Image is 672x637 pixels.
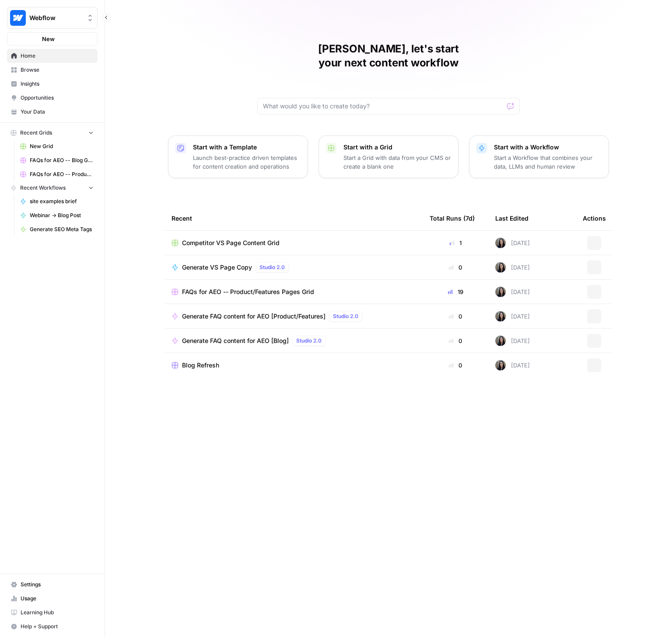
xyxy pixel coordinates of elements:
[495,287,530,297] div: [DATE]
[7,620,98,634] button: Help + Support
[495,238,530,248] div: [DATE]
[21,94,94,102] span: Opportunities
[21,623,94,630] span: Help + Support
[30,197,94,205] span: site examples brief
[16,222,98,236] a: Generate SEO Meta Tags
[20,129,52,137] span: Recent Grids
[257,42,520,70] h1: [PERSON_NAME], let's start your next content workflow
[469,135,609,178] button: Start with a WorkflowStart a Workflow that combines your data, LLMs and human review
[495,311,530,322] div: [DATE]
[168,135,308,178] button: Start with a TemplateLaunch best-practice driven templates for content creation and operations
[7,77,98,91] a: Insights
[495,360,530,370] div: [DATE]
[495,360,506,370] img: m6v5pme5aerzgxq12grlte2ge8nl
[30,225,94,233] span: Generate SEO Meta Tags
[16,208,98,222] a: Webinar -> Blog Post
[343,143,451,152] p: Start with a Grid
[171,239,416,247] a: Competitor VS Page Content Grid
[259,263,285,271] span: Studio 2.0
[7,126,98,139] button: Recent Grids
[495,206,528,230] div: Last Edited
[333,312,358,320] span: Studio 2.0
[193,153,301,171] p: Launch best-practice driven templates for content creation and operations
[21,595,94,602] span: Usage
[430,361,481,370] div: 0
[182,312,325,321] span: Generate FAQ content for AEO [Product/Features]
[182,336,289,345] span: Generate FAQ content for AEO [Blog]
[171,287,416,296] a: FAQs for AEO -- Product/Features Pages Grid
[30,170,94,178] span: FAQs for AEO -- Product/Features Pages Grid
[430,239,481,247] div: 1
[494,153,602,171] p: Start a Workflow that combines your data, LLMs and human review
[10,10,26,26] img: Webflow Logo
[430,336,481,345] div: 0
[171,336,416,346] a: Generate FAQ content for AEO [Blog]Studio 2.0
[343,153,451,171] p: Start a Grid with data from your CMS or create a blank one
[583,206,606,230] div: Actions
[21,66,94,74] span: Browse
[16,153,98,167] a: FAQs for AEO -- Blog Grid
[42,35,55,43] span: New
[495,262,506,273] img: m6v5pme5aerzgxq12grlte2ge8nl
[182,263,252,272] span: Generate VS Page Copy
[495,311,506,322] img: m6v5pme5aerzgxq12grlte2ge8nl
[171,206,416,230] div: Recent
[7,105,98,119] a: Your Data
[495,262,530,273] div: [DATE]
[171,262,416,273] a: Generate VS Page CopyStudio 2.0
[29,14,82,22] span: Webflow
[193,143,301,152] p: Start with a Template
[430,312,481,321] div: 0
[182,239,280,247] span: Competitor VS Page Content Grid
[21,581,94,589] span: Settings
[7,49,98,63] a: Home
[182,361,219,370] span: Blog Refresh
[30,211,94,219] span: Webinar -> Blog Post
[430,206,475,230] div: Total Runs (7d)
[7,91,98,105] a: Opportunities
[30,142,94,150] span: New Grid
[20,184,66,192] span: Recent Workflows
[21,609,94,616] span: Learning Hub
[7,7,98,29] button: Workspace: Webflow
[21,52,94,60] span: Home
[495,336,530,346] div: [DATE]
[7,32,98,45] button: New
[7,63,98,77] a: Browse
[16,139,98,153] a: New Grid
[296,337,322,345] span: Studio 2.0
[16,167,98,181] a: FAQs for AEO -- Product/Features Pages Grid
[7,592,98,606] a: Usage
[495,238,506,248] img: m6v5pme5aerzgxq12grlte2ge8nl
[7,606,98,620] a: Learning Hub
[7,181,98,194] button: Recent Workflows
[495,336,506,346] img: m6v5pme5aerzgxq12grlte2ge8nl
[21,80,94,88] span: Insights
[263,102,504,111] input: What would you like to create today?
[430,287,481,296] div: 19
[318,135,458,178] button: Start with a GridStart a Grid with data from your CMS or create a blank one
[182,287,314,296] span: FAQs for AEO -- Product/Features Pages Grid
[16,194,98,208] a: site examples brief
[7,578,98,592] a: Settings
[171,311,416,322] a: Generate FAQ content for AEO [Product/Features]Studio 2.0
[430,263,481,272] div: 0
[494,143,602,152] p: Start with a Workflow
[495,287,506,297] img: m6v5pme5aerzgxq12grlte2ge8nl
[21,108,94,116] span: Your Data
[30,156,94,164] span: FAQs for AEO -- Blog Grid
[171,361,416,370] a: Blog Refresh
